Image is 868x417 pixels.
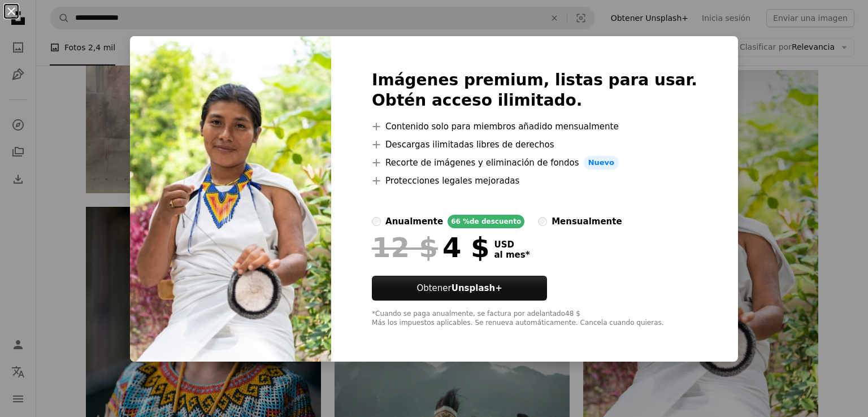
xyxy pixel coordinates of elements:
div: mensualmente [552,215,622,228]
div: 66 % de descuento [448,215,524,228]
li: Descargas ilimitadas libres de derechos [372,138,697,151]
div: 4 $ [372,233,489,262]
div: *Cuando se paga anualmente, se factura por adelantado 48 $ Más los impuestos aplicables. Se renue... [372,310,697,328]
input: mensualmente [538,217,547,226]
span: USD [494,240,530,250]
input: anualmente66 %de descuento [372,217,381,226]
span: 12 $ [372,233,438,262]
button: ObtenerUnsplash+ [372,276,547,301]
h2: Imágenes premium, listas para usar. Obtén acceso ilimitado. [372,70,697,111]
strong: Unsplash+ [452,283,502,293]
img: premium_photo-1664910452901-f68084bfda6b [130,36,331,362]
li: Contenido solo para miembros añadido mensualmente [372,120,697,133]
div: anualmente [385,215,443,228]
li: Recorte de imágenes y eliminación de fondos [372,156,697,170]
li: Protecciones legales mejoradas [372,174,697,188]
span: Nuevo [584,156,619,170]
span: al mes * [494,250,530,260]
